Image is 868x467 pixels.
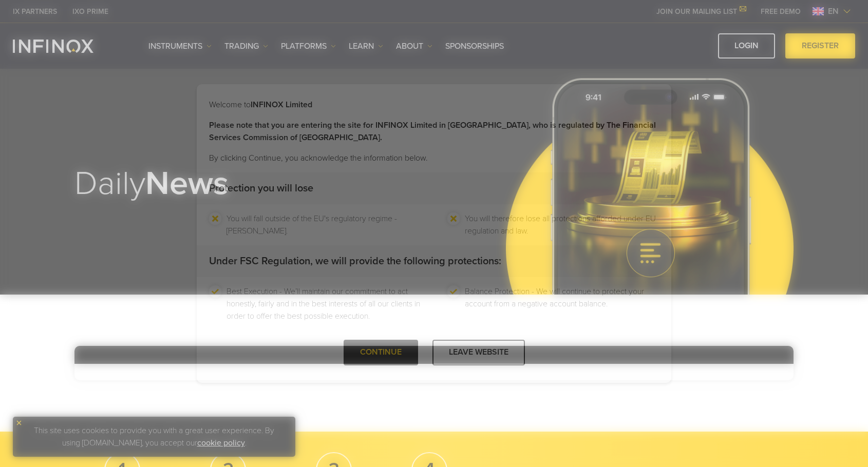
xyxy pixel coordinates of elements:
[209,182,313,194] strong: Protection you will lose
[209,255,501,267] strong: Under FSC Regulation, we will provide the following protections:
[465,212,659,237] li: You will therefore lose all protections afforded under EU regulation and law.
[227,285,421,322] li: Best Execution - We’ll maintain our commitment to act honestly, fairly and in the best interests ...
[465,285,659,322] li: Balance Protection - We will continue to protect your account from a negative account balance.
[432,340,525,365] div: LEAVE WEBSITE
[251,100,312,110] strong: INFINOX Limited
[209,99,659,111] p: Welcome to
[344,340,418,365] div: CONTINUE
[209,152,659,164] p: By clicking Continue, you acknowledge the information below.
[227,212,421,237] li: You will fall outside of the EU's regulatory regime - [PERSON_NAME].
[209,120,656,143] strong: Please note that you are entering the site for INFINOX Limited in [GEOGRAPHIC_DATA], who is regul...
